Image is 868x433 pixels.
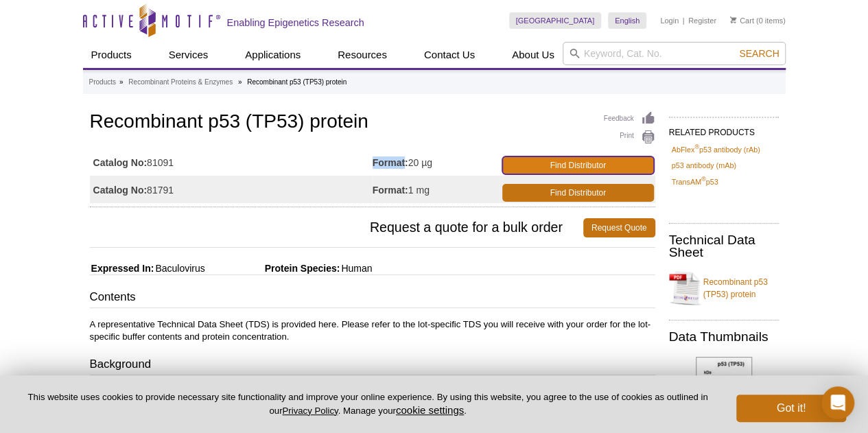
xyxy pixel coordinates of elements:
a: Resources [329,42,395,68]
strong: Format: [373,156,408,169]
h2: Enabling Epigenetics Research [227,16,364,29]
a: TransAM®p53 [672,176,718,188]
span: Baculovirus [154,263,204,274]
sup: ® [701,176,706,183]
input: Keyword, Cat. No. [563,42,786,65]
span: Human [340,263,372,274]
span: Request a quote for a bulk order [90,218,583,237]
p: This website uses cookies to provide necessary site functionality and improve your online experie... [22,391,714,417]
a: Recombinant p53 (TP53) protein [669,268,779,309]
sup: ® [694,143,699,150]
td: 81091 [90,148,373,176]
img: Your Cart [730,16,736,23]
a: Products [83,42,140,68]
a: [GEOGRAPHIC_DATA] [509,12,602,29]
button: Search [735,47,783,60]
a: Find Distributor [502,156,654,174]
li: | [683,12,685,29]
a: AbFlex®p53 antibody (rAb) [672,143,760,156]
li: » [119,78,124,86]
li: » [238,78,242,86]
a: Feedback [604,111,655,126]
h3: Background [90,356,655,375]
a: Contact Us [416,42,483,68]
a: Services [161,42,217,68]
a: Privacy Policy [282,406,338,416]
h3: Contents [90,289,655,308]
a: Find Distributor [502,184,654,202]
a: Request Quote [583,218,655,237]
h2: RELATED PRODUCTS [669,117,779,141]
a: p53 antibody (mAb) [672,159,736,172]
a: About Us [504,42,563,68]
a: Register [688,16,716,25]
td: 81791 [90,176,373,203]
a: Print [604,130,655,145]
a: Products [89,76,116,89]
strong: Format: [373,184,408,196]
button: cookie settings [396,404,464,416]
td: 1 mg [373,176,500,203]
h2: Technical Data Sheet [669,234,779,259]
span: Search [739,48,779,59]
a: Login [660,16,679,25]
div: Open Intercom Messenger [821,386,854,419]
span: Protein Species: [208,263,340,274]
strong: Catalog No: [93,156,148,169]
a: Recombinant Proteins & Enzymes [128,76,233,89]
strong: Catalog No: [93,184,148,196]
button: Got it! [736,395,846,422]
td: 20 µg [373,148,500,176]
a: Applications [237,42,309,68]
a: Cart [730,16,754,25]
span: Expressed In: [90,263,154,274]
h1: Recombinant p53 (TP53) protein [90,111,655,134]
li: (0 items) [730,12,786,29]
li: Recombinant p53 (TP53) protein [247,78,347,86]
p: A representative Technical Data Sheet (TDS) is provided here. Please refer to the lot-specific TD... [90,318,655,343]
h2: Data Thumbnails [669,331,779,343]
a: English [608,12,646,29]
